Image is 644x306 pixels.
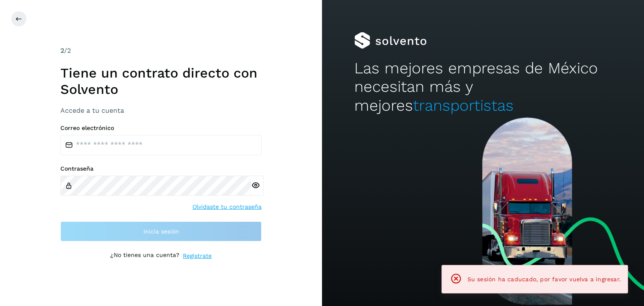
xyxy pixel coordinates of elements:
h2: Las mejores empresas de México necesitan más y mejores [354,59,612,115]
label: Contraseña [60,165,262,172]
a: Regístrate [183,252,212,260]
button: Inicia sesión [60,221,262,241]
p: ¿No tienes una cuenta? [110,252,179,260]
span: Inicia sesión [143,228,179,234]
a: Olvidaste tu contraseña [192,202,262,211]
span: Su sesión ha caducado, por favor vuelva a ingresar. [467,276,621,283]
label: Correo electrónico [60,124,262,132]
span: transportistas [413,96,514,114]
h1: Tiene un contrato directo con Solvento [60,65,262,97]
span: 2 [60,47,64,54]
h3: Accede a tu cuenta [60,106,262,114]
div: /2 [60,46,262,56]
